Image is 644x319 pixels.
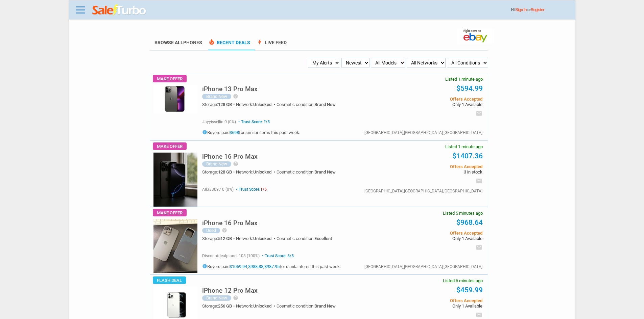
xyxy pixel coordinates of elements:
img: s-l225.jpg [153,85,197,113]
div: Cosmetic condition: [277,170,336,174]
span: 1/5 [260,187,267,192]
span: Brand New [314,102,336,107]
a: $698 [230,130,239,135]
div: Used [202,228,220,233]
span: Listed 1 minute ago [445,77,483,81]
i: email [476,244,482,251]
span: Offers Accepted [380,164,482,169]
a: Browse AllPhones [154,40,202,45]
a: iPhone 13 Pro Max [202,87,258,92]
span: Flash Deal [153,276,186,284]
span: Only 1 Available [380,236,482,241]
h5: Buyers paid , , for similar items this past week. [202,264,341,269]
i: help [233,295,238,300]
i: help [233,161,238,166]
div: [GEOGRAPHIC_DATA],[GEOGRAPHIC_DATA],[GEOGRAPHIC_DATA] [364,189,482,193]
span: Trust Score: ?/5 [237,119,270,124]
img: s-l225.jpg [153,219,197,273]
a: $459.99 [456,286,483,294]
i: help [222,228,227,233]
i: email [476,178,482,184]
h5: iPhone 16 Pro Max [202,153,258,160]
div: [GEOGRAPHIC_DATA],[GEOGRAPHIC_DATA],[GEOGRAPHIC_DATA] [364,265,482,269]
a: iPhone 12 Pro Max [202,289,258,294]
h5: iPhone 13 Pro Max [202,86,258,92]
div: Brand New [202,161,231,167]
span: Only 1 Available [380,304,482,308]
span: Hi! [511,7,516,12]
div: Storage: [202,304,236,308]
span: 3 in stock [380,170,482,174]
a: Sign In [516,7,527,12]
a: $594.99 [456,84,483,92]
span: Listed 5 minutes ago [443,211,483,215]
span: Listed 6 minutes ago [443,278,483,283]
a: $988.88 [248,264,263,269]
span: Offers Accepted [380,97,482,101]
span: Unlocked [253,236,271,241]
div: Network: [236,304,277,308]
span: Offers Accepted [380,298,482,303]
span: Excellent [314,236,332,241]
div: Cosmetic condition: [277,304,336,308]
h5: iPhone 16 Pro Max [202,220,258,226]
span: Offers Accepted [380,231,482,235]
span: jayyissellin 0 (0%) [202,119,236,124]
div: Network: [236,170,277,174]
span: Make Offer [153,75,187,82]
i: info [202,130,207,135]
span: or [527,7,544,12]
span: ali333097 0 (0%) [202,187,234,192]
span: 256 GB [218,303,232,309]
span: Unlocked [253,169,271,175]
i: info [202,264,207,269]
span: Unlocked [253,303,271,309]
a: boltLive Feed [256,40,287,50]
i: email [476,312,482,318]
img: s-l225.jpg [153,153,197,207]
a: local_fire_departmentRecent Deals [208,40,250,50]
span: discountdealplanet 108 (100%) [202,254,260,258]
div: [GEOGRAPHIC_DATA],[GEOGRAPHIC_DATA],[GEOGRAPHIC_DATA] [364,131,482,135]
div: Cosmetic condition: [277,236,332,241]
img: saleturbo.com - Online Deals and Discount Coupons [92,4,147,17]
span: 128 GB [218,102,232,107]
a: $968.64 [456,218,483,227]
span: Phones [183,40,202,45]
span: local_fire_department [208,38,215,45]
a: Register [531,7,544,12]
div: Cosmetic condition: [277,102,336,107]
a: $1407.36 [452,152,483,160]
a: iPhone 16 Pro Max [202,221,258,226]
span: bolt [256,38,263,45]
i: email [476,110,482,117]
span: Listed 1 minute ago [445,144,483,149]
span: 128 GB [218,169,232,175]
span: Make Offer [153,209,187,216]
span: 512 GB [218,236,232,241]
i: help [233,94,238,99]
h5: Buyers paid for similar items this past week. [202,130,300,135]
a: $1059.94 [230,264,247,269]
span: Only 1 Available [380,102,482,107]
div: Storage: [202,236,236,241]
div: Brand New [202,295,231,301]
div: Storage: [202,170,236,174]
div: Network: [236,236,277,241]
span: Brand New [314,169,336,175]
span: Trust Score: [235,187,267,192]
span: Trust Score: 5/5 [261,254,294,258]
h5: iPhone 12 Pro Max [202,287,258,294]
span: Brand New [314,303,336,309]
div: Storage: [202,102,236,107]
span: Make Offer [153,142,187,150]
span: Unlocked [253,102,271,107]
a: iPhone 16 Pro Max [202,155,258,160]
div: Network: [236,102,277,107]
a: $987.95 [264,264,280,269]
div: Brand New [202,94,231,99]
